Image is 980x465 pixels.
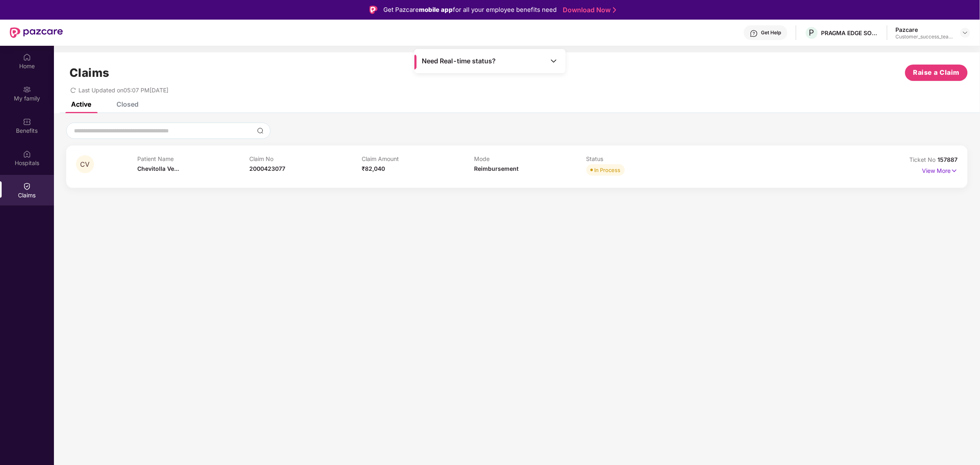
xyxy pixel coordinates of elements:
[362,165,385,172] span: ₹82,040
[23,53,31,61] img: svg+xml;base64,PHN2ZyBpZD0iSG9tZSIgeG1sbnM9Imh0dHA6Ly93d3cudzMub3JnLzIwMDAvc3ZnIiB3aWR0aD0iMjAiIG...
[23,150,31,158] img: svg+xml;base64,PHN2ZyBpZD0iSG9zcGl0YWxzIiB4bWxucz0iaHR0cDovL3d3dy53My5vcmcvMjAwMC9zdmciIHdpZHRoPS...
[137,155,250,162] p: Patient Name
[595,166,621,174] div: In Process
[586,155,699,162] p: Status
[422,57,496,65] span: Need Real-time status?
[250,165,286,172] span: 2000423077
[10,27,63,38] img: New Pazcare Logo
[896,34,953,40] div: Customer_success_team_lead
[23,85,31,94] img: svg+xml;base64,PHN2ZyB3aWR0aD0iMjAiIGhlaWdodD0iMjAiIHZpZXdCb3g9IjAgMCAyMCAyMCIgZmlsbD0ibm9uZSIgeG...
[910,156,938,163] span: Ticket No
[905,65,968,81] button: Raise a Claim
[78,87,168,94] span: Last Updated on 05:07 PM[DATE]
[137,165,179,172] span: Chevitolla Ve...
[896,26,953,34] div: Pazcare
[474,155,586,162] p: Mode
[563,6,614,14] a: Download Now
[951,166,958,175] img: svg+xml;base64,PHN2ZyB4bWxucz0iaHR0cDovL3d3dy53My5vcmcvMjAwMC9zdmciIHdpZHRoPSIxNyIgaGVpZ2h0PSIxNy...
[369,6,378,14] img: Logo
[913,67,960,78] span: Raise a Claim
[23,182,31,190] img: svg+xml;base64,PHN2ZyBpZD0iQ2xhaW0iIHhtbG5zPSJodHRwOi8vd3d3LnczLm9yZy8yMDAwL3N2ZyIgd2lkdGg9IjIwIi...
[250,155,362,162] p: Claim No
[362,155,474,162] p: Claim Amount
[257,127,264,134] img: svg+xml;base64,PHN2ZyBpZD0iU2VhcmNoLTMyeDMyIiB4bWxucz0iaHR0cDovL3d3dy53My5vcmcvMjAwMC9zdmciIHdpZH...
[70,87,76,94] span: redo
[761,29,781,36] div: Get Help
[809,28,814,38] span: P
[116,100,139,108] div: Closed
[474,165,519,172] span: Reimbursement
[81,161,90,168] span: CV
[821,29,879,37] div: PRAGMA EDGE SOFTWARE SERVICES PRIVATE LIMITED
[23,118,31,126] img: svg+xml;base64,PHN2ZyBpZD0iQmVuZWZpdHMiIHhtbG5zPSJodHRwOi8vd3d3LnczLm9yZy8yMDAwL3N2ZyIgd2lkdGg9Ij...
[938,156,958,163] span: 157887
[962,29,969,36] img: svg+xml;base64,PHN2ZyBpZD0iRHJvcGRvd24tMzJ4MzIiIHhtbG5zPSJodHRwOi8vd3d3LnczLm9yZy8yMDAwL3N2ZyIgd2...
[71,100,91,108] div: Active
[922,164,958,175] p: View More
[69,66,110,80] h1: Claims
[419,6,453,13] strong: mobile app
[383,5,557,15] div: Get Pazcare for all your employee benefits need
[750,29,758,38] img: svg+xml;base64,PHN2ZyBpZD0iSGVscC0zMngzMiIgeG1sbnM9Imh0dHA6Ly93d3cudzMub3JnLzIwMDAvc3ZnIiB3aWR0aD...
[613,6,616,14] img: Stroke
[550,57,558,65] img: Toggle Icon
